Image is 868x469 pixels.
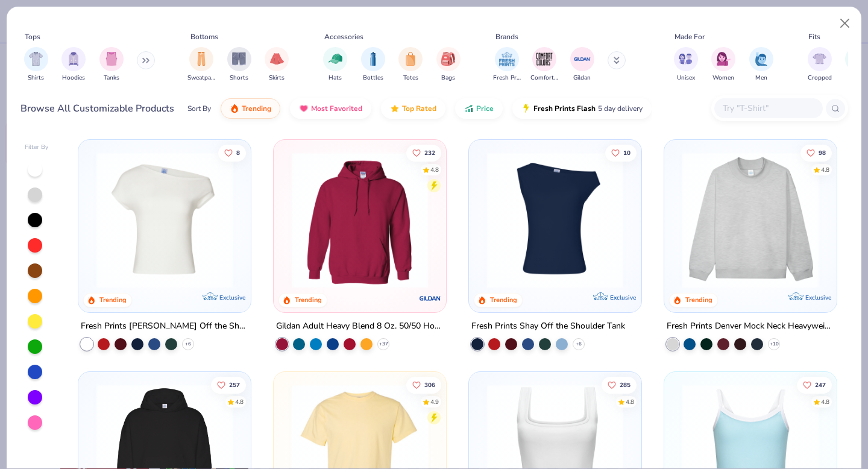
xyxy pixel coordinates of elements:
div: filter for Totes [398,47,423,83]
img: af1e0f41-62ea-4e8f-9b2b-c8bb59fc549d [629,152,777,288]
span: 10 [623,150,631,156]
div: Tops [25,31,40,42]
button: Close [834,12,857,35]
div: filter for Skirts [265,47,289,83]
button: filter button [749,47,773,83]
span: Price [476,104,494,113]
button: Like [797,376,832,393]
div: filter for Bottles [361,47,385,83]
img: flash.gif [521,104,531,113]
img: Cropped Image [813,52,826,66]
span: Gildan [573,74,591,83]
div: Gildan Adult Heavy Blend 8 Oz. 50/50 Hooded Sweatshirt [276,319,444,334]
span: Exclusive [219,294,245,301]
span: Women [712,74,734,83]
button: filter button [808,47,832,83]
div: filter for Sweatpants [187,47,215,83]
button: filter button [530,47,558,83]
span: Hoodies [62,74,85,83]
span: + 37 [379,341,388,348]
div: 4.8 [236,397,244,406]
div: filter for Gildan [570,47,594,83]
img: Hoodies Image [67,52,80,66]
div: filter for Hoodies [61,47,86,83]
div: filter for Shirts [24,47,48,83]
button: Top Rated [381,98,445,119]
button: Like [212,376,247,393]
div: 4.8 [430,165,439,174]
div: 4.8 [821,165,829,174]
div: Bottoms [190,31,218,42]
span: 257 [230,382,241,388]
img: Hats Image [329,52,342,66]
input: Try "T-Shirt" [722,101,814,115]
div: Fresh Prints [PERSON_NAME] Off the Shoulder Top [81,319,248,334]
button: Fresh Prints Flash5 day delivery [512,98,652,119]
div: filter for Tanks [99,47,124,83]
span: Shirts [28,74,44,83]
img: Skirts Image [270,52,284,66]
span: 232 [424,150,435,156]
img: Tanks Image [105,52,118,66]
button: Like [406,376,441,393]
span: 98 [819,150,826,156]
img: 01756b78-01f6-4cc6-8d8a-3c30c1a0c8ac [286,152,434,288]
img: Shirts Image [29,52,43,66]
div: Filter By [25,143,49,152]
button: filter button [398,47,423,83]
img: a164e800-7022-4571-a324-30c76f641635 [434,152,582,288]
button: filter button [227,47,251,83]
button: filter button [187,47,215,83]
div: Accessories [324,31,363,42]
span: Tanks [104,74,119,83]
span: Hats [329,74,342,83]
div: 4.8 [821,397,829,406]
div: filter for Shorts [227,47,251,83]
button: filter button [711,47,735,83]
span: 306 [424,382,435,388]
div: filter for Fresh Prints [493,47,521,83]
button: filter button [265,47,289,83]
span: Most Favorited [311,104,362,113]
span: Trending [242,104,271,113]
div: filter for Men [749,47,773,83]
span: Cropped [808,74,832,83]
img: Fresh Prints Image [498,50,516,68]
button: Like [800,144,832,161]
button: Like [602,376,637,393]
button: filter button [24,47,48,83]
img: Gildan logo [418,286,442,310]
button: Like [605,144,637,161]
span: Fresh Prints [493,74,521,83]
img: Gildan Image [573,50,591,68]
img: 5716b33b-ee27-473a-ad8a-9b8687048459 [481,152,629,288]
img: Bottles Image [366,52,380,66]
span: Shorts [230,74,248,83]
div: Made For [675,31,705,42]
img: trending.gif [230,104,239,113]
span: Sweatpants [187,74,215,83]
img: Women Image [717,52,731,66]
span: 5 day delivery [598,102,643,116]
span: + 10 [769,341,778,348]
div: filter for Women [711,47,735,83]
button: Like [219,144,247,161]
span: 247 [815,382,826,388]
img: Comfort Colors Image [535,50,553,68]
img: Men Image [755,52,768,66]
div: Brands [495,31,518,42]
div: filter for Comfort Colors [530,47,558,83]
button: Like [406,144,441,161]
img: a1c94bf0-cbc2-4c5c-96ec-cab3b8502a7f [90,152,239,288]
img: f5d85501-0dbb-4ee4-b115-c08fa3845d83 [676,152,825,288]
img: Sweatpants Image [195,52,208,66]
span: Exclusive [610,294,636,301]
div: Browse All Customizable Products [20,101,174,116]
div: Fits [808,31,820,42]
button: filter button [436,47,461,83]
span: Top Rated [402,104,436,113]
div: 4.9 [430,397,439,406]
span: + 6 [185,341,191,348]
span: Totes [403,74,418,83]
span: 8 [237,150,241,156]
